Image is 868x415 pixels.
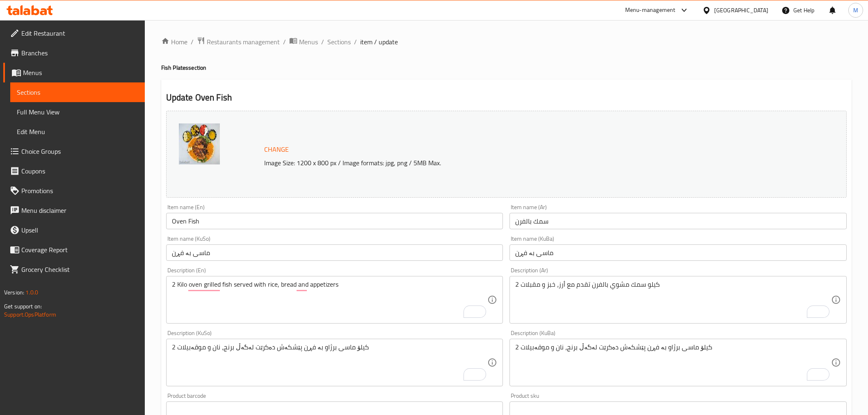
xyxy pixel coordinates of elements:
span: Promotions [21,186,138,196]
li: / [191,37,194,47]
div: [GEOGRAPHIC_DATA] [714,6,768,15]
a: Edit Restaurant [3,23,145,43]
span: Menu disclaimer [21,205,138,215]
span: Edit Menu [17,127,138,137]
input: Enter name KuBa [509,244,847,261]
a: Sections [327,37,351,47]
a: Menus [3,63,145,82]
li: / [283,37,286,47]
img: Jandul_Fish__%D8%B3%D9%85%D9%83_%D8%A8%D8%A7%D9%84%D9%81%D8%B1%D9%86_M638930416891510546.jpg [179,123,220,164]
a: Menu disclaimer [3,201,145,220]
span: M [853,6,858,15]
a: Support.OpsPlatform [4,309,56,320]
span: Sections [17,87,138,97]
span: Coverage Report [21,245,138,255]
textarea: To enrich screen reader interactions, please activate Accessibility in Grammarly extension settings [172,343,488,382]
p: Image Size: 1200 x 800 px / Image formats: jpg, png / 5MB Max. [261,158,752,168]
textarea: To enrich screen reader interactions, please activate Accessibility in Grammarly extension settings [515,343,831,382]
a: Coupons [3,161,145,181]
div: Menu-management [625,5,676,15]
span: Menus [299,37,318,47]
a: Full Menu View [10,102,145,122]
span: Restaurants management [207,37,280,47]
a: Choice Groups [3,141,145,161]
span: 1.0.0 [25,287,38,298]
li: / [354,37,357,47]
a: Coverage Report [3,240,145,260]
span: Get support on: [4,301,42,312]
a: Home [161,37,187,47]
a: Upsell [3,220,145,240]
button: Change [261,141,292,158]
h2: Update Oven Fish [166,91,847,104]
a: Menus [289,36,318,47]
input: Enter name En [166,213,503,229]
span: Menus [23,68,138,78]
span: Coupons [21,166,138,176]
a: Sections [10,82,145,102]
span: Branches [21,48,138,58]
a: Branches [3,43,145,63]
a: Restaurants management [197,36,280,47]
span: Full Menu View [17,107,138,117]
textarea: To enrich screen reader interactions, please activate Accessibility in Grammarly extension settings [515,280,831,319]
input: Enter name KuSo [166,244,503,261]
textarea: To enrich screen reader interactions, please activate Accessibility in Grammarly extension settings [172,280,488,319]
a: Grocery Checklist [3,260,145,279]
nav: breadcrumb [161,36,852,47]
input: Enter name Ar [509,213,847,229]
span: Choice Groups [21,146,138,156]
span: Change [264,144,289,155]
a: Promotions [3,181,145,201]
span: Grocery Checklist [21,265,138,274]
span: item / update [360,37,398,47]
span: Edit Restaurant [21,28,138,38]
h4: Fish Plates section [161,64,852,72]
span: Upsell [21,225,138,235]
a: Edit Menu [10,122,145,141]
li: / [321,37,324,47]
span: Version: [4,287,24,298]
